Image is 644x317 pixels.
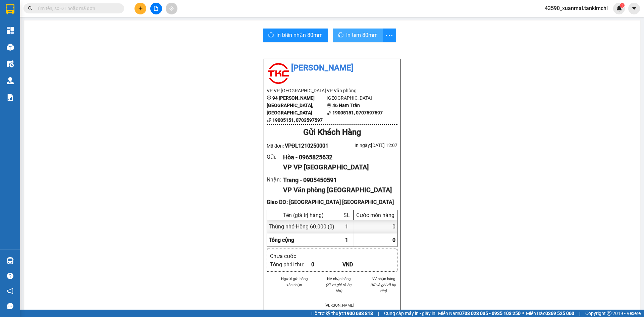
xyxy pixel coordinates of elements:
div: Tổng phải thu : [270,260,311,269]
div: Gửi Khách Hàng [267,126,397,139]
strong: 0708 023 035 - 0935 103 250 [459,311,521,316]
img: icon-new-feature [616,5,622,11]
strong: 0369 525 060 [545,311,574,316]
img: solution-icon [7,94,14,101]
button: more [383,29,396,42]
button: caret-down [628,3,640,14]
strong: 1900 633 818 [344,311,373,316]
span: Cung cấp máy in - giấy in: [384,310,436,317]
li: [PERSON_NAME] [267,62,397,74]
span: VPĐL1210250001 [285,143,329,149]
div: In ngày: [DATE] 12:07 [332,142,397,149]
div: Gửi : [267,153,283,161]
div: 0 [311,260,342,269]
span: printer [338,32,343,39]
span: 43590_xuanmai.tankimchi [539,4,613,12]
span: question-circle [7,273,13,279]
button: plus [135,3,146,14]
span: message [7,303,13,309]
span: more [383,31,396,40]
div: Hòa - 0965825632 [283,153,392,162]
li: VP Văn phòng [GEOGRAPHIC_DATA] [327,87,387,102]
span: notification [7,288,13,294]
i: (Kí và ghi rõ họ tên) [326,282,352,293]
span: 0 [392,237,395,243]
span: 1 [621,3,623,8]
b: 19005151, 0707597597 [332,110,383,115]
div: Chưa cước [270,252,311,260]
b: 46 Nam Trân [332,103,360,108]
div: VND [342,260,374,269]
span: caret-down [631,5,637,11]
span: | [579,310,580,317]
span: phone [267,118,271,122]
span: file-add [154,6,158,11]
li: [PERSON_NAME] [325,302,353,308]
span: phone [327,110,331,115]
div: Giao DĐ: [GEOGRAPHIC_DATA] [GEOGRAPHIC_DATA] [267,198,397,206]
img: warehouse-icon [7,77,14,84]
span: plus [138,6,143,11]
button: file-add [150,3,162,14]
span: Miền Nam [438,310,521,317]
span: Miền Bắc [526,310,574,317]
div: Mã đơn: [267,142,332,150]
div: VP VP [GEOGRAPHIC_DATA] [283,162,392,172]
span: copyright [607,311,611,316]
b: 19005151, 0703597597 [272,117,323,123]
img: logo.jpg [267,62,290,85]
span: search [28,6,33,11]
span: 1 [345,237,348,243]
span: Hỗ trợ kỹ thuật: [311,310,373,317]
img: dashboard-icon [7,27,14,34]
button: printerIn biên nhận 80mm [263,29,328,42]
span: ⚪️ [522,312,524,315]
span: | [378,310,379,317]
li: NV nhận hàng [325,276,353,282]
input: Tìm tên, số ĐT hoặc mã đơn [37,5,116,12]
sup: 1 [620,3,625,8]
span: Thùng nhỏ - Hồng 60.000 (0) [269,223,334,230]
div: Tên (giá trị hàng) [269,212,338,218]
img: warehouse-icon [7,257,14,264]
li: VP VP [GEOGRAPHIC_DATA] [267,87,327,94]
span: environment [327,103,331,108]
img: warehouse-icon [7,60,14,67]
img: warehouse-icon [7,44,14,51]
span: In biên nhận 80mm [276,31,323,39]
div: Nhận : [267,175,283,184]
img: logo-vxr [6,4,14,14]
span: Tổng cộng [269,237,294,243]
button: printerIn tem 80mm [333,29,383,42]
button: aim [166,3,177,14]
div: Trang - 0905450591 [283,175,392,185]
span: printer [268,32,274,39]
b: 94 [PERSON_NAME][GEOGRAPHIC_DATA], [GEOGRAPHIC_DATA] [267,95,315,115]
i: (Kí và ghi rõ họ tên) [370,282,396,293]
span: In tem 80mm [346,31,378,39]
div: VP Văn phòng [GEOGRAPHIC_DATA] [283,185,392,195]
div: SL [342,212,352,218]
li: NV nhận hàng [369,276,397,282]
span: environment [267,96,271,100]
li: Người gửi hàng xác nhận [280,276,309,288]
div: Cước món hàng [355,212,395,218]
div: 0 [354,220,397,233]
div: 1 [340,220,354,233]
span: aim [169,6,174,11]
